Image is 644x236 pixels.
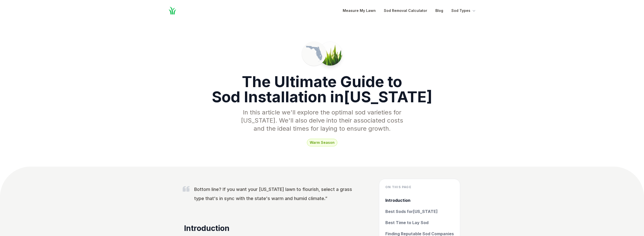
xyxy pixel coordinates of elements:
[307,139,337,146] span: warm season
[318,42,342,66] img: Picture of a patch of sod in Florida
[194,185,363,203] p: Bottom line? If you want your [US_STATE] lawn to flourish, select a grass type that's in sync wit...
[451,8,476,14] button: Sod Types
[184,223,363,233] h2: Introduction
[435,8,443,14] a: Blog
[306,46,322,62] img: Florida state outline
[385,220,454,226] a: Best Time to Lay Sod
[237,108,407,133] p: In this article we'll explore the optimal sod varieties for [US_STATE] . We'll also delve into th...
[343,8,376,14] a: Measure My Lawn
[385,185,454,189] h4: On this page
[385,197,454,203] a: Introduction
[384,8,427,14] a: Sod Removal Calculator
[385,208,454,214] a: Best Sods for[US_STATE]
